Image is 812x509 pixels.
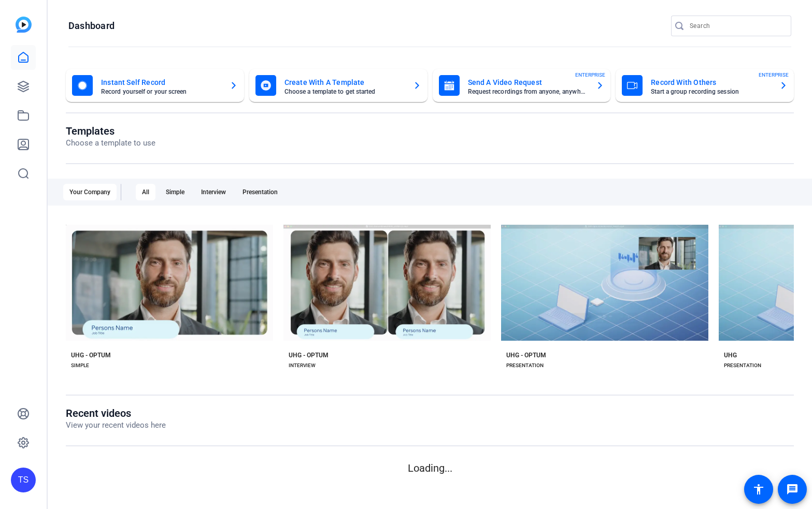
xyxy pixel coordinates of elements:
h1: Dashboard [68,20,115,32]
p: Choose a template to use [66,137,155,149]
mat-card-title: Create With A Template [284,76,405,89]
mat-card-subtitle: Start a group recording session [651,89,771,95]
p: Loading... [66,460,794,476]
div: Simple [160,184,191,200]
mat-icon: accessibility [752,483,765,496]
h1: Recent videos [66,407,166,419]
button: Instant Self RecordRecord yourself or your screen [66,69,244,102]
div: Your Company [63,184,117,200]
mat-card-subtitle: Choose a template to get started [284,89,405,95]
input: Search [690,20,783,32]
div: TS [11,468,36,492]
div: Presentation [236,184,284,200]
div: INTERVIEW [289,361,316,370]
div: PRESENTATION [506,361,544,370]
div: PRESENTATION [724,361,761,370]
button: Send A Video RequestRequest recordings from anyone, anywhereENTERPRISE [433,69,611,102]
span: ENTERPRISE [575,71,605,79]
mat-card-title: Instant Self Record [101,76,221,89]
button: Create With A TemplateChoose a template to get started [249,69,428,102]
mat-card-title: Record With Others [651,76,771,89]
div: UHG [724,351,737,359]
div: Interview [195,184,232,200]
mat-card-subtitle: Request recordings from anyone, anywhere [468,89,588,95]
h1: Templates [66,125,155,137]
div: All [136,184,155,200]
div: UHG - OPTUM [289,351,329,359]
div: UHG - OPTUM [71,351,111,359]
img: blue-gradient.svg [16,17,32,33]
p: View your recent videos here [66,419,166,431]
mat-icon: message [786,483,799,496]
div: SIMPLE [71,361,89,370]
span: ENTERPRISE [759,71,789,79]
mat-card-title: Send A Video Request [468,76,588,89]
mat-card-subtitle: Record yourself or your screen [101,89,221,95]
div: UHG - OPTUM [506,351,546,359]
button: Record With OthersStart a group recording sessionENTERPRISE [616,69,794,102]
